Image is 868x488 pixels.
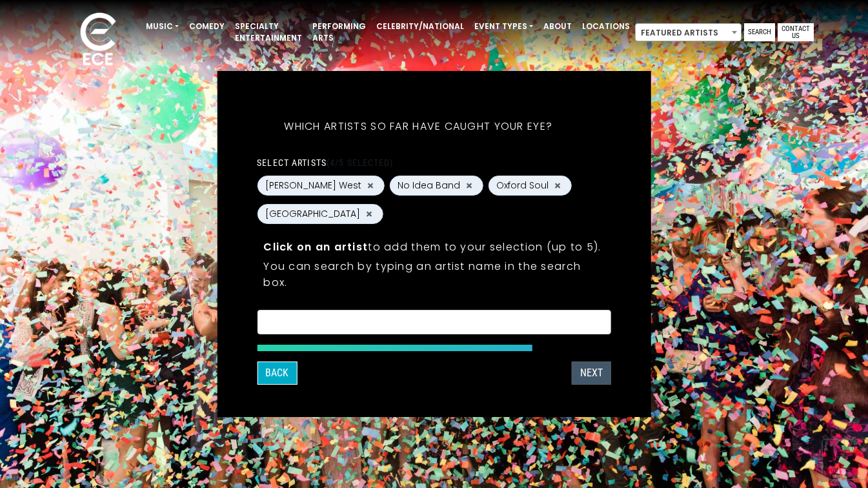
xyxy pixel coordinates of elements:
[552,180,563,192] button: Remove Oxford Soul
[398,179,460,192] span: No Idea Band
[184,15,230,37] a: Comedy
[265,179,361,192] span: [PERSON_NAME] West
[66,9,130,72] img: ece_new_logo_whitev2-1.png
[496,179,549,192] span: Oxford Soul
[307,15,371,49] a: Performing Arts
[265,318,603,330] textarea: Search
[464,180,474,192] button: Remove No Idea Band
[257,103,580,150] h5: Which artists so far have caught your eye?
[635,23,742,41] span: Featured Artists
[230,15,307,49] a: Specialty Entertainment
[371,15,469,37] a: Celebrity/National
[744,23,775,41] a: Search
[263,239,605,255] p: to add them to your selection (up to 5).
[327,158,394,168] span: (4/5 selected)
[265,207,360,221] span: [GEOGRAPHIC_DATA]
[141,15,184,37] a: Music
[364,208,374,220] button: Remove SOUTHSIDE STATION
[778,23,814,41] a: Contact Us
[263,258,605,290] p: You can search by typing an artist name in the search box.
[636,24,741,42] span: Featured Artists
[469,15,538,37] a: Event Types
[257,361,297,385] button: Back
[257,157,393,168] label: Select artists
[263,239,368,254] strong: Click on an artist
[365,180,376,192] button: Remove Blair's West
[577,15,635,37] a: Locations
[572,361,611,385] button: NEXT
[538,15,577,37] a: About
